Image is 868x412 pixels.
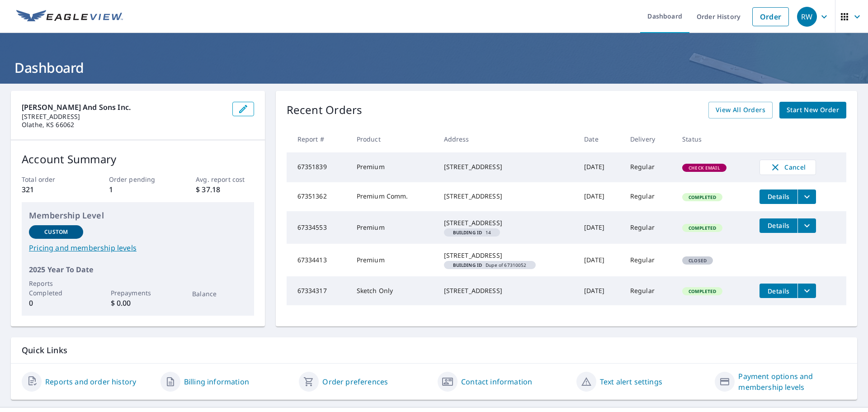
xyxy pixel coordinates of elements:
button: filesDropdownBtn-67334553 [797,218,816,233]
h1: Dashboard [11,58,857,77]
p: Prepayments [111,288,165,298]
p: Reports Completed [29,279,83,298]
p: Membership Level [29,209,247,222]
button: detailsBtn-67334553 [759,218,797,233]
div: [STREET_ADDRESS] [444,218,570,227]
th: Address [437,126,577,152]
a: Contact information [461,376,532,387]
td: 67334553 [287,211,349,244]
p: Olathe, KS 66062 [22,121,225,129]
em: Building ID [453,263,482,267]
a: Payment options and membership levels [738,371,846,393]
a: View All Orders [708,102,773,118]
th: Date [577,126,623,152]
p: [PERSON_NAME] and Sons Inc. [22,102,225,113]
td: [DATE] [577,211,623,244]
p: [STREET_ADDRESS] [22,113,225,121]
td: Regular [623,182,675,211]
td: Regular [623,152,675,182]
a: Reports and order history [45,376,136,387]
td: Premium [349,244,437,276]
td: Regular [623,276,675,305]
span: Details [765,221,792,230]
p: Custom [44,228,68,236]
td: [DATE] [577,152,623,182]
div: [STREET_ADDRESS] [444,251,570,260]
th: Product [349,126,437,152]
span: Details [765,287,792,295]
a: Billing information [184,376,249,387]
span: Dupe of 67310052 [448,263,532,267]
td: 67334317 [287,276,349,305]
p: $ 37.18 [196,184,254,195]
a: Start New Order [779,102,846,118]
p: 321 [22,184,80,195]
th: Status [675,126,752,152]
p: Account Summary [22,151,254,167]
a: Order preferences [322,376,388,387]
th: Report # [287,126,349,152]
td: Regular [623,244,675,276]
button: filesDropdownBtn-67334317 [797,284,816,298]
p: $ 0.00 [111,298,165,308]
p: 1 [109,184,167,195]
span: Details [765,192,792,201]
span: Cancel [769,162,807,173]
p: Order pending [109,175,167,184]
span: Completed [683,225,722,231]
th: Delivery [623,126,675,152]
a: Pricing and membership levels [29,242,247,253]
td: 67351839 [287,152,349,182]
p: Avg. report cost [196,175,254,184]
span: Completed [683,288,722,294]
div: [STREET_ADDRESS] [444,192,570,201]
em: Building ID [453,230,482,235]
p: Total order [22,175,80,184]
button: detailsBtn-67351362 [759,189,797,204]
button: filesDropdownBtn-67351362 [797,189,816,204]
div: RW [797,7,817,27]
p: Balance [192,289,246,298]
a: Order [752,7,789,26]
p: 0 [29,298,83,308]
button: detailsBtn-67334317 [759,284,797,298]
a: Text alert settings [600,376,662,387]
td: [DATE] [577,244,623,276]
p: Quick Links [22,345,846,356]
td: Sketch Only [349,276,437,305]
td: [DATE] [577,276,623,305]
div: [STREET_ADDRESS] [444,286,570,295]
span: 14 [448,230,497,235]
td: Premium [349,211,437,244]
span: Start New Order [787,104,839,116]
td: 67351362 [287,182,349,211]
span: View All Orders [716,104,765,116]
span: Completed [683,194,722,200]
span: Closed [683,257,712,264]
td: [DATE] [577,182,623,211]
p: 2025 Year To Date [29,264,247,275]
td: Premium [349,152,437,182]
p: Recent Orders [287,102,363,118]
div: [STREET_ADDRESS] [444,162,570,171]
button: Cancel [759,160,816,175]
td: Premium Comm. [349,182,437,211]
span: Check Email [683,165,726,171]
td: 67334413 [287,244,349,276]
img: EV Logo [16,10,123,24]
td: Regular [623,211,675,244]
